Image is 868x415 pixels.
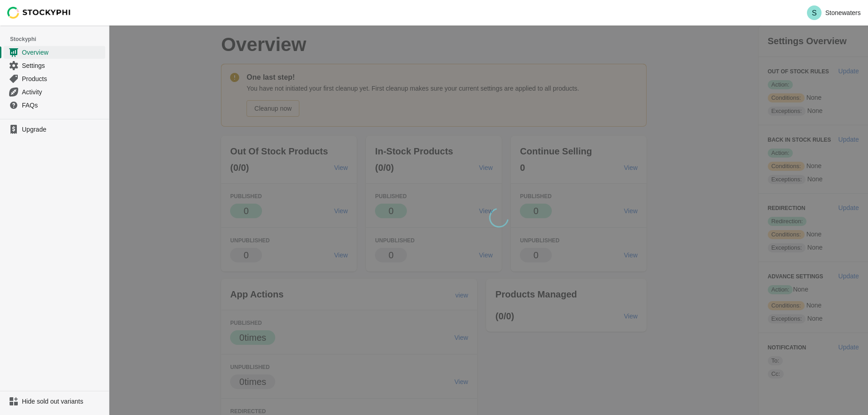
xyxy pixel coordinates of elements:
[4,123,105,136] a: Upgrade
[825,9,861,16] p: Stonewaters
[22,74,103,83] span: Products
[812,9,817,17] text: S
[7,7,71,19] img: Stockyphi
[4,395,105,408] a: Hide sold out variants
[4,46,105,59] a: Overview
[22,125,103,134] span: Upgrade
[4,59,105,72] a: Settings
[807,5,822,20] span: Avatar with initials S
[10,35,109,44] span: Stockyphi
[22,87,103,97] span: Activity
[22,397,103,406] span: Hide sold out variants
[4,98,105,112] a: FAQs
[4,72,105,85] a: Products
[22,101,103,110] span: FAQs
[4,85,105,98] a: Activity
[803,4,864,22] button: Avatar with initials SStonewaters
[22,61,103,70] span: Settings
[22,48,103,57] span: Overview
